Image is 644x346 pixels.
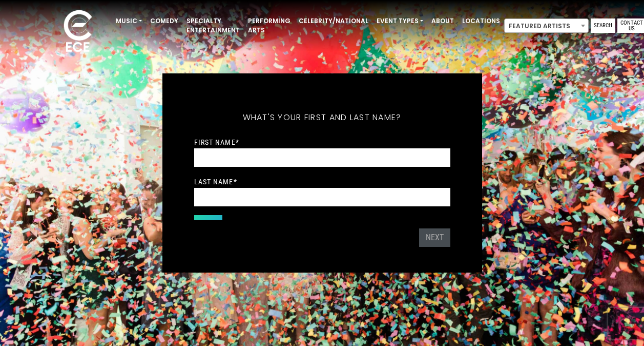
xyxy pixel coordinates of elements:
[244,12,295,39] a: Performing Arts
[194,177,237,186] label: Last Name
[591,18,615,33] a: Search
[295,12,372,30] a: Celebrity/National
[372,12,427,30] a: Event Types
[194,138,239,147] label: First Name
[427,12,458,30] a: About
[146,12,182,30] a: Comedy
[504,18,589,33] span: Featured Artists
[182,12,244,39] a: Specialty Entertainment
[52,7,103,57] img: ece_new_logo_whitev2-1.png
[458,12,504,30] a: Locations
[505,19,588,33] span: Featured Artists
[194,99,450,136] h5: What's your first and last name?
[112,12,146,30] a: Music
